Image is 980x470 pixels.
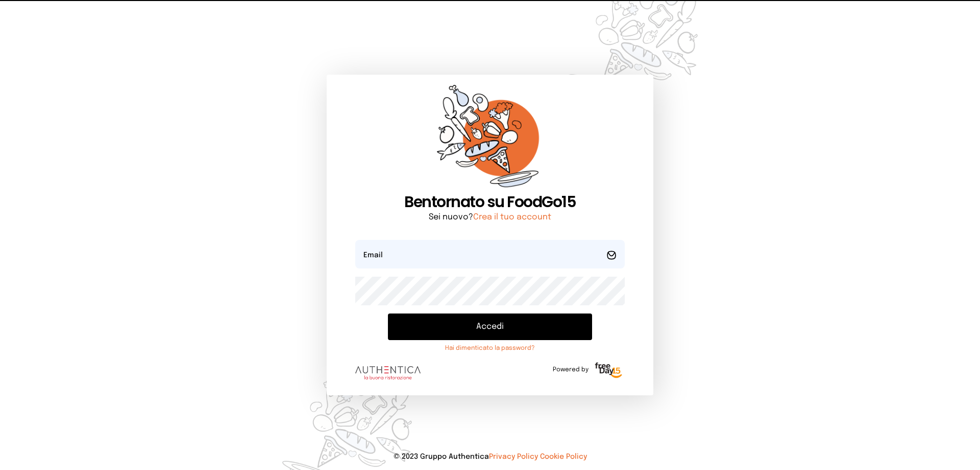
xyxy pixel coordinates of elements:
button: Accedi [388,314,592,340]
span: Powered by [553,366,589,374]
h1: Bentornato su FoodGo15 [355,193,625,211]
img: logo-freeday.3e08031.png [593,361,625,381]
a: Privacy Policy [489,453,538,460]
a: Crea il tuo account [473,213,551,221]
img: logo.8f33a47.png [355,366,421,379]
a: Hai dimenticato la password? [388,344,592,352]
a: Cookie Policy [540,453,587,460]
p: © 2023 Gruppo Authentica [16,452,964,462]
img: sticker-orange.65babaf.png [437,85,543,193]
p: Sei nuovo? [355,211,625,223]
